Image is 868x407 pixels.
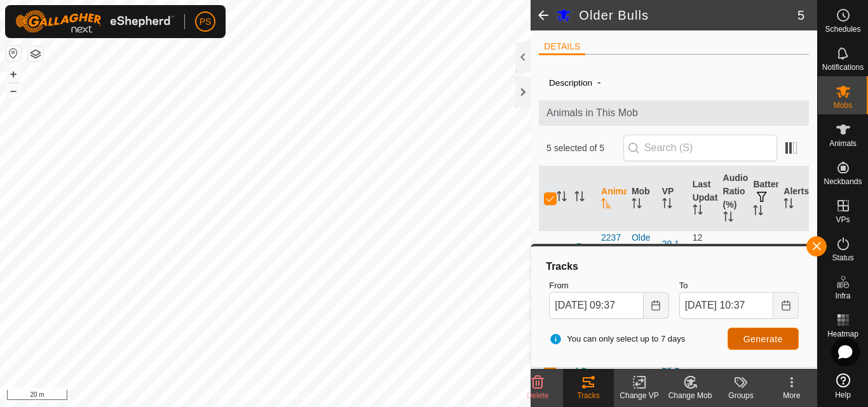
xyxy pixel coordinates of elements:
[557,193,567,203] p-sorticon: Activate to sort
[723,213,733,224] p-sorticon: Activate to sort
[544,259,804,274] div: Tracks
[15,10,174,33] img: Gallagher Logo
[623,135,777,161] input: Search (S)
[773,292,799,319] button: Choose Date
[632,231,652,271] div: Older Bulls
[6,67,21,82] button: +
[632,200,642,210] p-sorticon: Activate to sort
[644,292,669,319] button: Choose Date
[601,200,611,210] p-sorticon: Activate to sort
[728,328,799,350] button: Generate
[549,78,592,88] label: Description
[539,40,585,55] li: DETAILS
[718,166,749,231] th: Audio Ratio (%)
[592,72,606,93] span: -
[28,46,43,62] button: Map Layers
[797,6,804,25] span: 5
[822,63,864,71] span: Notifications
[829,140,857,147] span: Animals
[563,390,614,401] div: Tracks
[549,333,685,345] span: You can only select up to 7 days
[200,15,212,29] span: PS
[827,330,858,338] span: Heatmap
[574,241,590,257] img: returning on
[6,46,21,61] button: Reset Map
[824,178,862,185] span: Neckbands
[835,391,851,399] span: Help
[662,200,672,210] p-sorticon: Activate to sort
[832,254,853,262] span: Status
[688,166,718,231] th: Last Updated
[818,368,868,404] a: Help
[693,206,703,217] p-sorticon: Activate to sort
[753,207,763,217] p-sorticon: Activate to sort
[693,232,712,269] span: 23 Aug 2025, 10:25 am
[574,193,585,203] p-sorticon: Activate to sort
[596,166,627,231] th: Animal
[665,390,715,401] div: Change Mob
[627,166,657,231] th: Mob
[278,390,315,402] a: Contact Us
[6,83,21,98] button: –
[834,102,852,109] span: Mobs
[546,105,801,121] span: Animals in This Mob
[715,390,766,401] div: Groups
[783,200,794,210] p-sorticon: Activate to sort
[579,8,797,23] h2: Older Bulls
[549,279,668,292] label: From
[215,390,263,402] a: Privacy Policy
[723,368,733,378] span: 99
[836,216,850,224] span: VPs
[778,166,809,231] th: Alerts
[546,142,623,155] span: 5 selected of 5
[614,390,665,401] div: Change VP
[679,279,799,292] label: To
[766,390,817,401] div: More
[748,166,778,231] th: Battery
[657,166,688,231] th: VP
[662,239,679,262] a: 29 1 1
[743,334,783,344] span: Generate
[748,230,778,271] td: -
[835,292,850,300] span: Infra
[825,25,860,33] span: Schedules
[527,391,549,400] span: Delete
[601,231,621,271] span: 2237Maximo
